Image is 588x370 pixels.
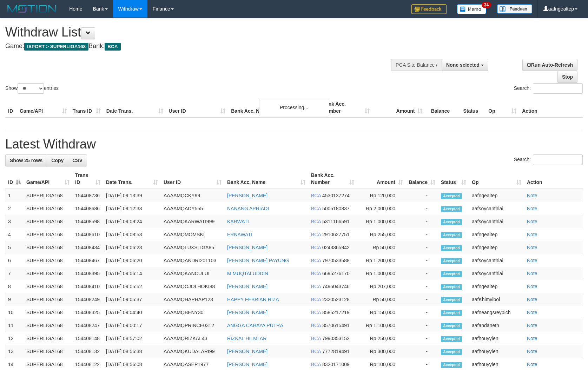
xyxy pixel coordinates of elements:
[72,189,103,202] td: 154408736
[469,228,524,241] td: aafngealtep
[161,319,224,332] td: AAAAMQPRINCE0312
[469,306,524,319] td: aafneangsreypich
[5,4,59,14] img: MOTION_logo.png
[161,215,224,228] td: AAAAMQKARWATI999
[161,254,224,267] td: AAAAMQANDRI201103
[5,293,24,306] td: 9
[72,254,103,267] td: 154408467
[322,323,350,328] span: Copy 3570615491 to clipboard
[103,228,161,241] td: [DATE] 09:08:53
[103,267,161,280] td: [DATE] 09:06:14
[469,332,524,345] td: aafhouyyien
[5,280,24,293] td: 8
[357,202,406,215] td: Rp 2,000,000
[103,319,161,332] td: [DATE] 09:00:17
[161,332,224,345] td: AAAAMQRIZKAL43
[357,267,406,280] td: Rp 1,000,000
[227,336,266,341] a: RIZKAL HILMI AR
[322,193,350,198] span: Copy 4530137274 to clipboard
[227,310,267,315] a: [PERSON_NAME]
[441,323,462,329] span: Accepted
[357,345,406,358] td: Rp 300,000
[469,293,524,306] td: aafKhimvibol
[103,254,161,267] td: [DATE] 09:06:20
[527,310,537,315] a: Note
[322,310,350,315] span: Copy 8585217219 to clipboard
[519,98,583,118] th: Action
[311,219,321,224] span: BCA
[357,306,406,319] td: Rp 150,000
[406,306,438,319] td: -
[227,206,269,211] a: NANANG APRIADI
[161,280,224,293] td: AAAAMQOJOLHOKI88
[5,98,17,118] th: ID
[5,202,24,215] td: 2
[497,4,532,14] img: panduan.png
[103,293,161,306] td: [DATE] 09:05:37
[227,219,249,224] a: KARWATI
[24,189,72,202] td: SUPERLIGA168
[441,245,462,251] span: Accepted
[24,43,88,51] span: ISPORT > SUPERLIGA168
[161,189,224,202] td: AAAAMQCKY99
[311,362,321,367] span: BCA
[227,297,279,302] a: HAPPY FEBRIAN RIZA
[441,271,462,277] span: Accepted
[406,169,438,189] th: Balance: activate to sort column ascending
[527,323,537,328] a: Note
[311,258,321,263] span: BCA
[406,228,438,241] td: -
[5,241,24,254] td: 5
[441,206,462,212] span: Accepted
[441,362,462,368] span: Accepted
[522,59,577,71] a: Run Auto-Refresh
[103,345,161,358] td: [DATE] 08:56:38
[469,202,524,215] td: aafsoycanthlai
[103,169,161,189] th: Date Trans.: activate to sort column ascending
[166,98,229,118] th: User ID
[469,319,524,332] td: aafandaneth
[527,297,537,302] a: Note
[441,219,462,225] span: Accepted
[406,293,438,306] td: -
[161,306,224,319] td: AAAAMQBENY30
[357,215,406,228] td: Rp 1,000,000
[406,332,438,345] td: -
[72,306,103,319] td: 154408325
[105,43,120,51] span: BCA
[406,280,438,293] td: -
[24,280,72,293] td: SUPERLIGA168
[357,228,406,241] td: Rp 255,000
[469,169,524,189] th: Op: activate to sort column ascending
[227,193,267,198] a: [PERSON_NAME]
[311,245,321,250] span: BCA
[357,319,406,332] td: Rp 1,100,000
[161,169,224,189] th: User ID: activate to sort column ascending
[51,158,64,163] span: Copy
[527,219,537,224] a: Note
[227,362,267,367] a: [PERSON_NAME]
[469,280,524,293] td: aafngealtep
[5,254,24,267] td: 6
[527,349,537,354] a: Note
[446,62,480,68] span: None selected
[322,297,350,302] span: Copy 2320523128 to clipboard
[5,228,24,241] td: 4
[5,345,24,358] td: 13
[103,202,161,215] td: [DATE] 09:12:33
[10,158,42,163] span: Show 25 rows
[5,332,24,345] td: 12
[322,284,350,289] span: Copy 7495043746 to clipboard
[5,169,24,189] th: ID: activate to sort column descending
[70,98,104,118] th: Trans ID
[72,267,103,280] td: 154408395
[357,241,406,254] td: Rp 50,000
[72,215,103,228] td: 154408598
[24,169,72,189] th: Game/API: activate to sort column ascending
[5,25,385,39] h1: Withdraw List
[311,206,321,211] span: BCA
[103,215,161,228] td: [DATE] 09:09:24
[5,189,24,202] td: 1
[5,267,24,280] td: 7
[460,98,485,118] th: Status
